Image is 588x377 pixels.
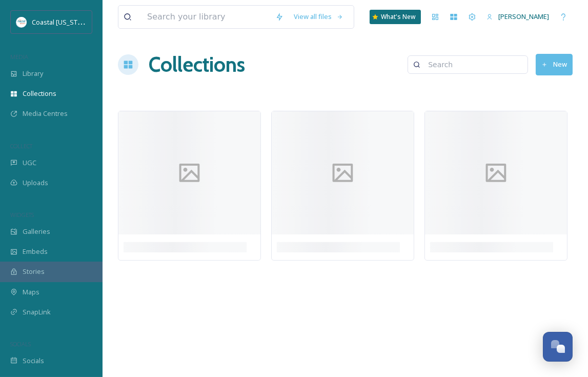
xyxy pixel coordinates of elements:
span: Uploads [23,178,48,188]
button: Open Chat [543,332,573,362]
span: [PERSON_NAME] [498,12,549,21]
span: Stories [23,267,45,276]
span: Media Centres [23,109,68,118]
input: Search [423,54,522,75]
input: Search your library [142,6,270,28]
span: Socials [23,356,44,366]
span: COLLECT [10,142,32,150]
span: Library [23,69,43,78]
span: WIDGETS [10,211,34,219]
a: Collections [149,49,245,80]
a: What's New [370,10,421,24]
img: download%20%281%29.jpeg [16,17,27,27]
span: Galleries [23,227,50,236]
a: [PERSON_NAME] [481,7,554,27]
span: Maps [23,287,39,297]
span: SOCIALS [10,340,31,348]
span: UGC [23,158,36,168]
span: SnapLink [23,307,51,317]
span: MEDIA [10,53,28,61]
span: Coastal [US_STATE] [32,17,91,27]
button: New [536,54,573,75]
span: Collections [23,89,56,98]
span: Embeds [23,247,48,256]
a: View all files [289,7,349,27]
